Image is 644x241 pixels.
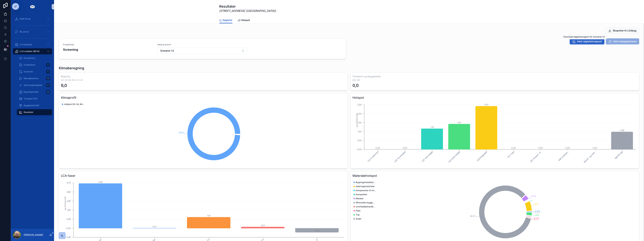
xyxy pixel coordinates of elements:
h3: Klimaprofil [61,95,346,100]
a: Nøgletal [219,17,232,23]
tspan: 88.6% [470,215,476,217]
tspan: (23) Etagedæk [476,150,488,162]
span: Mængdeskema [24,77,39,80]
tspan: 0,50 [357,139,361,142]
div: 0,0 [353,83,359,88]
tspan: 3,80 [67,191,71,193]
h1: Resultater [219,4,277,9]
a: Mængdeskema15 [17,75,52,81]
tspan: kg CO2e/m2/år [64,197,66,210]
div: 0 [46,83,50,87]
tspan: (59) Installati... [558,150,569,162]
span: [A1-A3, B4, B6, C3-C4] [61,79,346,81]
tspan: 0,01 [153,225,157,228]
span: Opret bygningsdele [24,84,42,87]
span: Projektfaser [24,64,35,66]
tspan: 0,14 [261,224,265,227]
tspan: 0,00 [402,147,407,149]
tspan: (22) Indervægge [448,150,461,163]
span: Projektfase [63,43,153,46]
tspan: 2,50 [357,103,361,106]
div: 1 [46,70,50,74]
tspan: 2.7% [531,195,536,197]
tspan: (21) Ydervægge [421,150,433,163]
tspan: 1,16 [207,214,210,217]
tspan: (99) Øvrige [614,150,623,160]
a: Hotspot [238,17,250,24]
div: 1 [46,63,50,67]
span: Andet [356,218,361,220]
tspan: 1,16 [430,126,434,128]
tspan: -0,95 [66,236,71,239]
img: App logo [30,4,35,9]
tspan: 0,95 [67,218,71,220]
tspan: 100% [179,131,184,134]
div: 15 [46,76,50,80]
tspan: 4,68 [98,181,103,183]
tspan: 2,42 [484,103,488,106]
tspan: 0,00 [357,148,361,151]
span: [A4-A5] [353,79,637,81]
a: Transport (A4) [17,96,52,102]
span: Komponenter til vinduer og glasfacader [356,189,376,192]
div: chart [353,101,637,166]
span: Byggeplads (A5) [24,104,39,107]
tspan: 0,00 [375,147,380,149]
a: Hovedmenu [17,55,52,61]
a: DMR Portal [13,16,52,22]
a: iBL portal [13,29,52,35]
span: DMR Portal [20,18,31,20]
h1: Klimaberegning [59,66,84,70]
span: Transport (A4) [24,97,37,100]
div: 6,0 [61,83,67,88]
span: Bygningsinstallationer [356,181,376,184]
span: Hent nøgletalsrapport [577,40,602,43]
tspan: 0,00 [593,147,597,149]
span: iBL portal [20,30,29,33]
tspan: 0,00 [511,147,516,149]
tspan: -0,43 [314,230,320,232]
a: Projektfaser1 [17,62,52,68]
tspan: 1,50 [358,121,361,124]
tspan: (31) Vinduer; d... [529,150,542,163]
p: [PERSON_NAME] [24,233,43,237]
button: Hent nøgletalsrapport [570,38,604,44]
span: Hotspot [241,18,250,22]
a: Resultater [17,109,52,115]
tspan: 6.1% [534,203,539,206]
h4: Screening [63,47,153,52]
span: . [219,9,277,13]
h3: Hotspot [353,95,637,100]
tspan: 0,98 [620,129,624,131]
tspan: 2,00 [357,112,361,115]
a: Byggeplads (A5) [17,102,52,109]
div: 15 [46,90,50,94]
span: Nøgletal [223,18,232,22]
span: Isoleringsmaterialer [356,185,375,188]
tspan: 0,00 [538,147,543,149]
span: Plast [356,209,361,212]
tspan: (12) Fundament [367,150,379,163]
span: Scenarie 1.0 [160,49,174,52]
tspan: 0,00 [565,147,570,149]
span: Træ [356,213,360,216]
tspan: kg CO2e/m2/år [356,114,358,127]
h3: LCA-faser [61,173,346,178]
span: Resultater [24,111,33,114]
span: Metaller [356,197,364,200]
tspan: 0.2% [534,217,539,219]
span: LCA modeller (BETA) [20,50,40,53]
tspan: 1,00 [357,130,361,133]
a: Opret bygningsdele0 [17,82,52,88]
span: LCA bibliotek [20,43,32,46]
a: LCA modeller (BETA) [13,48,52,54]
tspan: 1,42 [457,121,461,124]
span: Indlejret [A1-A3, B4, C3-C4] [64,103,84,106]
tspan: 0.2% [535,211,540,214]
tspan: (27) Tage [507,150,515,159]
tspan: 1,90 [67,209,71,211]
tspan: 1.8% [535,214,539,216]
h3: Materialehotspot [353,173,637,178]
a: LCA bibliotek [13,42,52,48]
tspan: 0.2% [535,210,540,212]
